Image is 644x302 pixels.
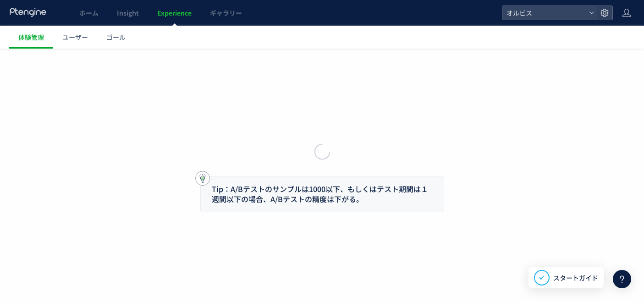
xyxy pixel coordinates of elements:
[504,6,585,20] span: オルビス
[553,273,598,283] span: スタートガイド
[117,8,139,17] span: Insight
[18,33,44,42] span: 体験管理
[210,8,242,17] span: ギャラリー
[212,183,428,205] span: Tip：A/Bテストのサンプルは1000以下、もしくはテスト期間は１週間以下の場合、A/Bテストの精度は下がる。
[157,8,192,17] span: Experience
[106,33,126,42] span: ゴール
[79,8,99,17] span: ホーム
[62,33,88,42] span: ユーザー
